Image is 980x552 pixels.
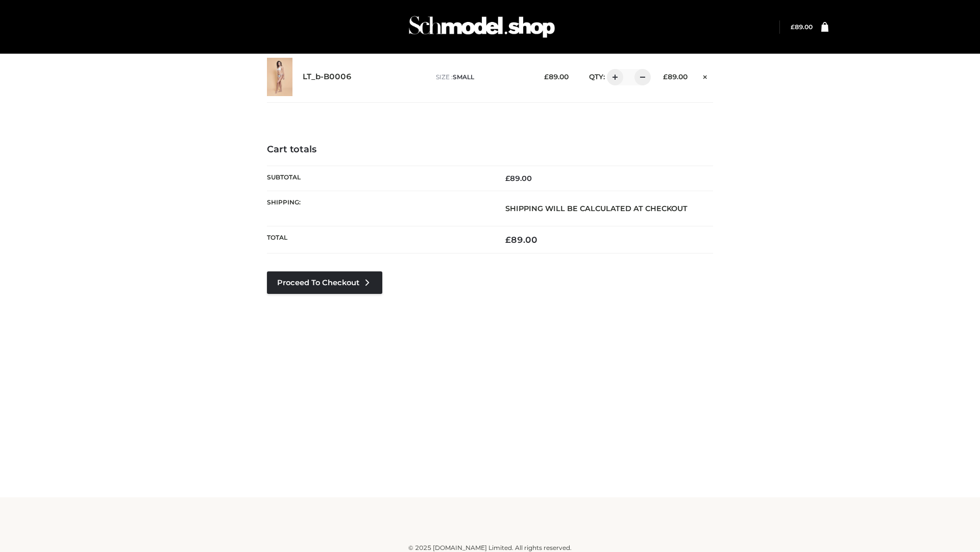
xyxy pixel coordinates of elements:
[663,73,668,81] span: £
[505,174,510,183] span: £
[405,7,558,47] img: Schmodel Admin 964
[453,73,474,81] span: SMALL
[544,73,569,81] bdi: 89.00
[267,58,292,96] img: LT_b-B0006 - SMALL
[267,144,713,155] h4: Cart totals
[303,72,352,82] a: LT_b-B0006
[791,23,813,31] a: £89.00
[505,235,537,245] bdi: 89.00
[505,174,532,183] bdi: 89.00
[267,271,382,294] a: Proceed to Checkout
[663,73,688,81] bdi: 89.00
[505,235,511,245] span: £
[267,226,490,254] th: Total
[791,23,813,31] bdi: 89.00
[544,73,549,81] span: £
[505,204,688,213] strong: Shipping will be calculated at checkout
[267,191,490,226] th: Shipping:
[791,23,795,31] span: £
[436,73,528,82] p: size :
[579,69,647,85] div: QTY:
[698,69,713,82] a: Remove this item
[267,166,490,191] th: Subtotal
